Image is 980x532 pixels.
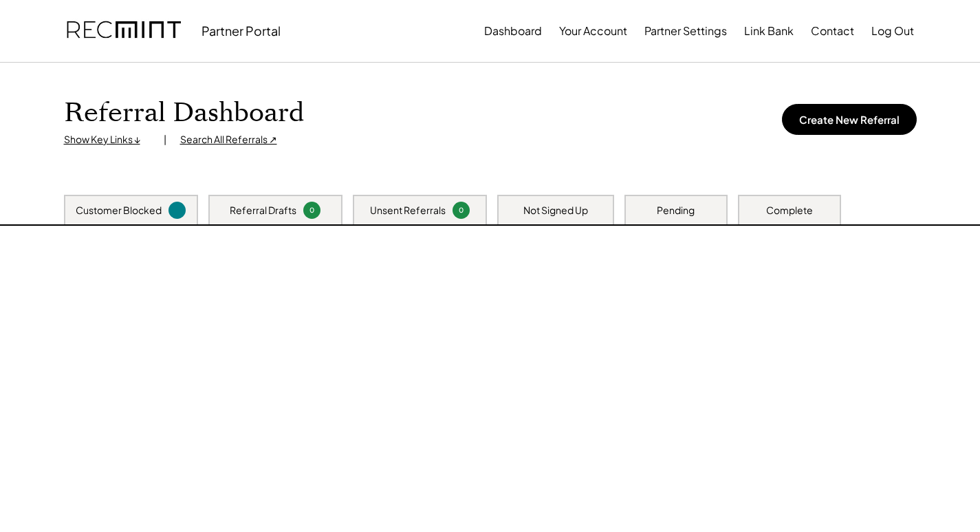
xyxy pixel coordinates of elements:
div: Unsent Referrals [370,204,446,217]
button: Link Bank [744,17,794,45]
button: Partner Settings [644,17,727,45]
button: Log Out [871,17,914,45]
button: Dashboard [484,17,542,45]
div: Customer Blocked [76,204,162,217]
div: Not Signed Up [523,204,588,217]
h1: Referral Dashboard [64,97,304,129]
div: Referral Drafts [230,204,296,217]
button: Create New Referral [782,104,917,135]
div: Search All Referrals ↗ [180,133,277,147]
img: recmint-logotype%403x.png [67,8,181,54]
div: 0 [455,205,468,215]
button: Contact [811,17,854,45]
div: | [164,133,166,147]
div: 0 [305,205,318,215]
div: Complete [766,204,813,217]
button: Your Account [559,17,627,45]
div: Pending [657,204,695,217]
div: Partner Portal [202,23,281,39]
div: Show Key Links ↓ [64,133,150,147]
